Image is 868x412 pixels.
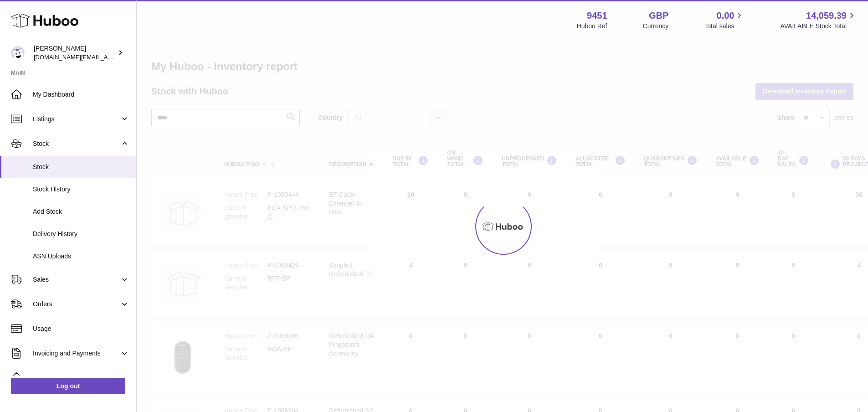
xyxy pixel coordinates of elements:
[33,230,129,238] span: Delivery History
[34,44,116,62] div: [PERSON_NAME]
[649,10,668,22] strong: GBP
[704,10,745,31] a: 0.00 Total sales
[806,10,847,22] span: 14,059.39
[33,139,120,148] span: Stock
[780,22,857,31] span: AVAILABLE Stock Total
[33,115,120,124] span: Listings
[33,90,129,99] span: My Dashboard
[34,53,181,61] span: [DOMAIN_NAME][EMAIL_ADDRESS][DOMAIN_NAME]
[587,10,607,22] strong: 9451
[704,22,745,31] span: Total sales
[11,46,25,60] img: amir.ch@gmail.com
[33,207,129,216] span: Add Stock
[780,10,857,31] a: 14,059.39 AVAILABLE Stock Total
[33,349,120,358] span: Invoicing and Payments
[33,252,129,261] span: ASN Uploads
[11,378,125,394] a: Log out
[33,374,129,382] span: Cases
[33,185,129,194] span: Stock History
[643,22,669,31] div: Currency
[717,10,734,22] span: 0.00
[33,275,120,284] span: Sales
[33,324,129,333] span: Usage
[33,300,120,309] span: Orders
[577,22,607,31] div: Huboo Ref
[33,163,129,171] span: Stock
